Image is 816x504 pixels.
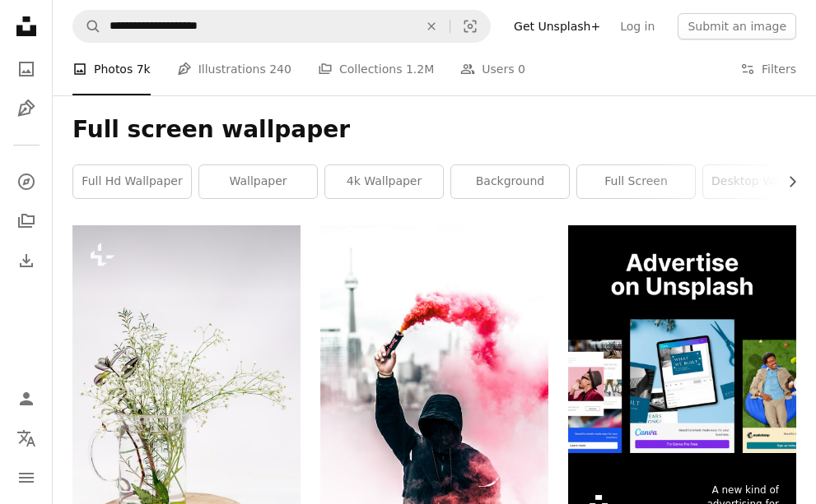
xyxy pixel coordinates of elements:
a: 4k wallpaper [325,165,443,198]
button: Clear [413,11,450,42]
h1: Full screen wallpaper [72,115,796,145]
a: a vase filled with flowers on top of a wooden table [72,388,301,403]
img: file-1635990755334-4bfd90f37242image [568,225,796,453]
a: full hd wallpaper [73,165,191,198]
a: Collections 1.2M [318,43,434,95]
button: Visual search [450,11,490,42]
a: Collections [10,205,43,238]
a: person wearing black and red hoodie holding smoke bomb [320,401,548,416]
button: Filters [740,43,796,95]
span: 1.2M [406,60,434,78]
a: Log in / Sign up [10,382,43,415]
a: Get Unsplash+ [504,13,610,39]
a: Explore [10,165,43,198]
span: 0 [518,60,525,78]
a: Log in [610,13,664,39]
button: scroll list to the right [777,165,796,198]
span: 240 [269,60,291,78]
a: background [451,165,569,198]
a: wallpaper [199,165,317,198]
a: Illustrations 240 [177,43,291,95]
a: Illustrations [10,92,43,125]
button: Menu [10,461,43,494]
form: Find visuals sitewide [72,10,491,43]
a: full screen [577,165,695,198]
button: Language [10,422,43,455]
a: Photos [10,53,43,86]
a: Download History [10,244,43,277]
button: Submit an image [678,13,796,39]
a: Users 0 [460,43,525,95]
button: Search Unsplash [73,11,101,42]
